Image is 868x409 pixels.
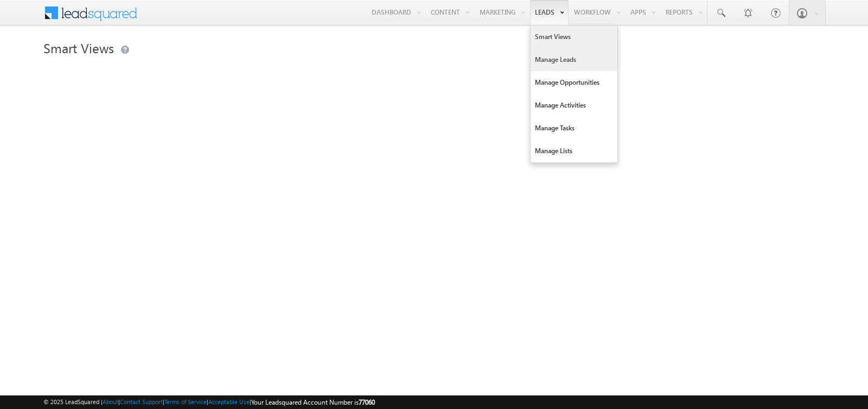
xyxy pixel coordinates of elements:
div: ... [214,79,319,87]
span: Smart Views [43,39,114,56]
span: 77060 [359,398,375,406]
a: Manage Lists [531,140,617,162]
a: Prospect... [456,65,588,92]
a: Qualified... [587,65,719,92]
a: Contact Support [120,398,163,405]
a: About [103,398,118,405]
div: Qualified [608,68,712,77]
span: Your Leadsquared Account Number is [251,398,375,406]
div: ... [608,79,712,87]
div: Contact [346,68,450,77]
a: Manage Opportunities [531,71,617,94]
div: Details [169,78,190,87]
span: © 2025 LeadSquared | | | | | [43,397,375,407]
a: Manage Tasks [531,117,617,140]
div: All Leads [83,68,188,77]
div: Marketing Leads [214,68,319,77]
a: Contact... [325,65,457,92]
a: Acceptable Use [208,398,250,405]
a: Getting Started [157,41,234,56]
div: ... [476,79,581,87]
div: ... [346,79,450,87]
a: Manage Activities [531,94,617,117]
div: ... [83,79,188,87]
a: Manage Leads [531,48,617,71]
a: Terms of Service [164,398,207,405]
div: Prospect [476,68,581,77]
a: Marketing Leads... [194,65,325,92]
a: Smart Views [531,26,617,48]
a: All Leads...Details [62,62,194,93]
